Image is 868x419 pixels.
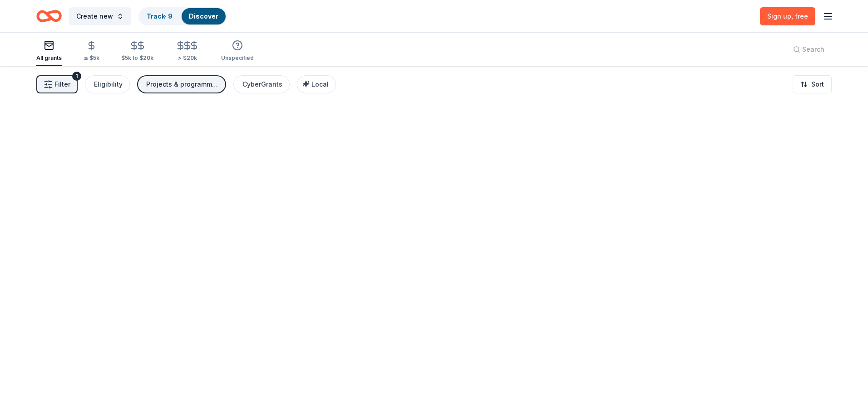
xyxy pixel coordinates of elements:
button: $5k to $20k [121,37,153,66]
button: ≤ $5k [84,37,99,66]
button: Projects & programming, Training and capacity building [137,75,226,93]
span: Filter [54,79,70,90]
span: , free [791,12,808,20]
button: Sort [793,75,832,93]
div: ≤ $5k [84,54,99,62]
button: Local [297,75,336,93]
span: Local [311,80,329,88]
button: > $20k [175,37,199,66]
button: Unspecified [221,36,254,66]
span: Create new [76,11,113,22]
div: Unspecified [221,54,254,62]
a: Sign up, free [760,7,815,25]
a: Home [36,5,62,27]
button: Track· 9Discover [138,7,227,25]
button: Eligibility [85,75,130,93]
div: $5k to $20k [121,54,153,62]
button: Filter1 [36,75,78,93]
div: 1 [72,72,81,81]
span: Sort [811,79,824,90]
div: > $20k [175,54,199,62]
span: Sign up [767,12,808,20]
div: Eligibility [94,79,123,90]
div: All grants [36,54,62,62]
div: CyberGrants [242,79,282,90]
button: All grants [36,36,62,66]
button: Create new [69,7,131,25]
div: Projects & programming, Training and capacity building [146,79,219,90]
button: CyberGrants [233,75,290,93]
a: Discover [189,12,218,20]
a: Track· 9 [147,12,173,20]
